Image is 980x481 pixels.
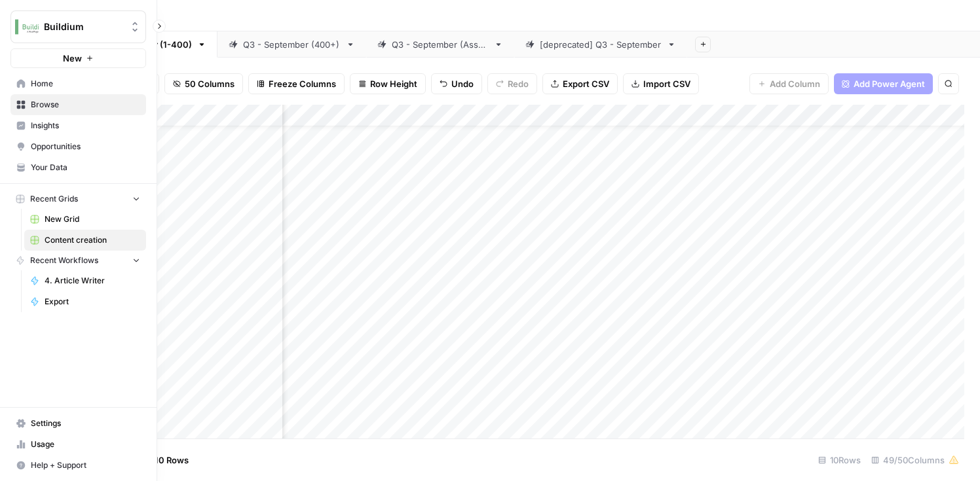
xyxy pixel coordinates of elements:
span: Browse [31,99,140,111]
span: New [63,52,82,65]
button: Add Power Agent [834,73,933,94]
span: Buildium [44,20,123,33]
span: Help + Support [31,459,140,471]
a: Export [24,291,146,312]
a: Content creation [24,230,146,251]
span: Settings [31,418,140,429]
button: Redo [487,73,537,94]
a: [deprecated] Q3 - September [514,31,687,58]
span: Content creation [45,234,140,246]
span: Your Data [31,162,140,173]
button: New [10,48,146,68]
span: Row Height [370,77,417,90]
span: Export [45,296,140,308]
span: Usage [31,438,140,450]
button: Export CSV [542,73,618,94]
a: Settings [10,413,146,434]
div: [deprecated] Q3 - September [540,38,662,51]
div: Q3 - September (Assn.) [392,38,489,51]
button: Undo [431,73,482,94]
a: Q3 - September (400+) [217,31,366,58]
button: Add Column [749,73,829,94]
span: Opportunities [31,141,140,152]
span: Import CSV [643,77,690,90]
img: Buildium Logo [15,15,39,39]
span: Insights [31,120,140,132]
button: Freeze Columns [248,73,345,94]
a: Q3 - September (Assn.) [366,31,514,58]
a: Usage [10,434,146,455]
span: Export CSV [563,77,609,90]
div: 10 Rows [813,450,866,471]
span: Add Column [770,77,820,90]
a: Insights [10,115,146,136]
span: Recent Workflows [30,255,98,266]
button: Recent Workflows [10,251,146,270]
span: Redo [508,77,529,90]
a: New Grid [24,209,146,230]
span: Recent Grids [30,193,78,205]
a: Opportunities [10,136,146,157]
a: 4. Article Writer [24,270,146,291]
div: 49/50 Columns [866,450,964,471]
div: Q3 - September (400+) [243,38,341,51]
a: Your Data [10,157,146,178]
button: Import CSV [623,73,699,94]
button: Workspace: Buildium [10,10,146,43]
span: 50 Columns [185,77,235,90]
button: Row Height [350,73,426,94]
a: Browse [10,94,146,115]
button: 50 Columns [164,73,243,94]
button: Recent Grids [10,189,146,209]
button: Help + Support [10,455,146,476]
span: Freeze Columns [269,77,336,90]
span: Undo [451,77,474,90]
span: Add Power Agent [854,77,925,90]
span: Add 10 Rows [136,454,189,467]
span: Home [31,78,140,90]
span: 4. Article Writer [45,275,140,287]
span: New Grid [45,213,140,225]
a: Home [10,73,146,94]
